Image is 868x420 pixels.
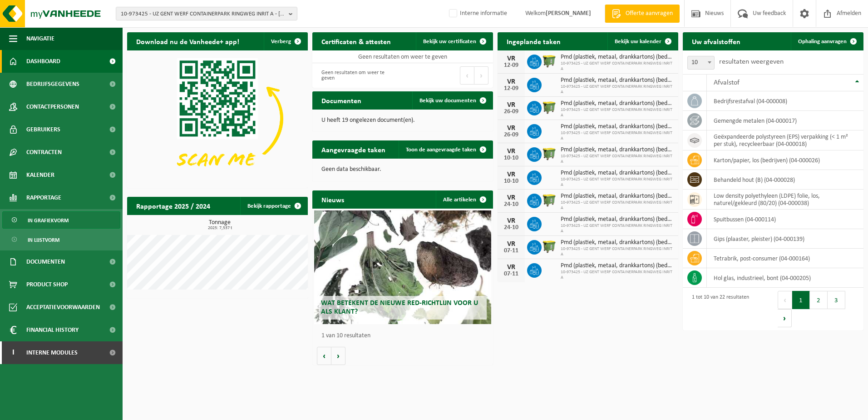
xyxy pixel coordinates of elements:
[561,262,674,270] span: Pmd (plastiek, metaal, drankkartons) (bedrijven)
[778,309,792,327] button: Next
[688,56,714,69] span: 10
[561,84,674,95] span: 10-973425 - UZ GENT WERF CONTAINERPARK RINGWEG INRIT A
[707,130,863,150] td: geëxpandeerde polystyreen (EPS) verpakking (< 1 m² per stuk), recycleerbaar (04-000018)
[271,39,291,45] span: Verberg
[502,155,520,161] div: 10-10
[502,240,520,248] div: VR
[561,130,674,141] span: 10-973425 - UZ GENT WERF CONTAINERPARK RINGWEG INRIT A
[26,319,79,341] span: Financial History
[317,347,331,365] button: Vorige
[399,140,492,159] a: Toon de aangevraagde taken
[542,53,557,69] img: WB-1100-HPE-GN-50
[792,291,810,309] button: 1
[314,210,491,324] a: Wat betekent de nieuwe RED-richtlijn voor u als klant?
[607,32,677,50] a: Bekijk uw kalender
[605,5,680,23] a: Offerte aanvragen
[707,170,863,190] td: behandeld hout (B) (04-000028)
[502,271,520,277] div: 07-11
[502,132,520,138] div: 26-09
[127,50,308,186] img: Download de VHEPlus App
[116,7,297,20] button: 10-973425 - UZ GENT WERF CONTAINERPARK RINGWEG INRIT A - [GEOGRAPHIC_DATA]
[561,223,674,234] span: 10-973425 - UZ GENT WERF CONTAINERPARK RINGWEG INRIT A
[561,177,674,188] span: 10-973425 - UZ GENT WERF CONTAINERPARK RINGWEG INRIT A
[707,268,863,288] td: hol glas, industrieel, bont (04-000205)
[28,212,69,229] span: In grafiekvorm
[707,190,863,210] td: low density polyethyleen (LDPE) folie, los, naturel/gekleurd (80/20) (04-000038)
[2,231,120,248] a: In lijstvorm
[26,250,65,273] span: Documenten
[502,78,520,85] div: VR
[687,290,749,328] div: 1 tot 10 van 22 resultaten
[2,211,120,229] a: In grafiekvorm
[26,186,61,209] span: Rapportage
[127,197,219,215] h2: Rapportage 2025 / 2024
[561,54,674,61] span: Pmd (plastiek, metaal, drankkartons) (bedrijven)
[561,154,674,165] span: 10-973425 - UZ GENT WERF CONTAINERPARK RINGWEG INRIT A
[707,150,863,170] td: karton/papier, los (bedrijven) (04-000026)
[26,95,79,118] span: Contactpersonen
[778,291,792,309] button: Previous
[26,273,68,296] span: Product Shop
[412,91,492,110] a: Bekijk uw documenten
[28,231,59,249] span: In lijstvorm
[561,170,674,177] span: Pmd (plastiek, metaal, drankkartons) (bedrijven)
[502,201,520,208] div: 24-10
[707,210,863,229] td: spuitbussen (04-000114)
[561,107,674,118] span: 10-973425 - UZ GENT WERF CONTAINERPARK RINGWEG INRIT A
[714,79,740,86] span: Afvalstof
[416,32,492,50] a: Bekijk uw certificaten
[312,91,370,109] h2: Documenten
[447,7,507,20] label: Interne informatie
[502,55,520,62] div: VR
[132,220,308,230] h3: Tonnage
[460,66,474,85] button: Previous
[436,190,492,209] a: Alle artikelen
[502,248,520,254] div: 07-11
[26,73,79,95] span: Bedrijfsgegevens
[423,39,476,45] span: Bekijk uw certificaten
[707,229,863,249] td: gips (plaaster, pleister) (04-000139)
[707,111,863,130] td: gemengde metalen (04-000017)
[240,197,307,215] a: Bekijk rapportage
[502,225,520,231] div: 24-10
[798,39,847,45] span: Ophaling aanvragen
[542,192,557,208] img: WB-1100-HPE-GN-50
[312,50,493,63] td: Geen resultaten om weer te geven
[561,246,674,257] span: 10-973425 - UZ GENT WERF CONTAINERPARK RINGWEG INRIT A
[312,32,400,50] h2: Certificaten & attesten
[561,123,674,130] span: Pmd (plastiek, metaal, drankkartons) (bedrijven)
[683,32,750,50] h2: Uw afvalstoffen
[615,39,661,45] span: Bekijk uw kalender
[542,100,557,115] img: WB-1100-HPE-GN-50
[561,239,674,246] span: Pmd (plastiek, metaal, drankkartons) (bedrijven)
[331,347,345,365] button: Volgende
[561,270,674,280] span: 10-973425 - UZ GENT WERF CONTAINERPARK RINGWEG INRIT A
[623,9,675,18] span: Offerte aanvragen
[406,147,476,153] span: Toon de aangevraagde taken
[561,100,674,107] span: Pmd (plastiek, metaal, drankkartons) (bedrijven)
[561,77,674,84] span: Pmd (plastiek, metaal, drankkartons) (bedrijven)
[502,109,520,115] div: 26-09
[502,264,520,271] div: VR
[546,10,591,17] strong: [PERSON_NAME]
[312,140,395,158] h2: Aangevraagde taken
[707,249,863,268] td: tetrabrik, post-consumer (04-000164)
[502,101,520,109] div: VR
[502,148,520,155] div: VR
[26,141,62,164] span: Contracten
[502,171,520,178] div: VR
[719,58,784,65] label: resultaten weergeven
[810,291,828,309] button: 2
[561,61,674,72] span: 10-973425 - UZ GENT WERF CONTAINERPARK RINGWEG INRIT A
[121,7,285,21] span: 10-973425 - UZ GENT WERF CONTAINERPARK RINGWEG INRIT A - [GEOGRAPHIC_DATA]
[502,217,520,225] div: VR
[502,62,520,69] div: 12-09
[707,91,863,111] td: bedrijfsrestafval (04-000008)
[502,194,520,201] div: VR
[321,166,484,173] p: Geen data beschikbaar.
[127,32,248,50] h2: Download nu de Vanheede+ app!
[132,226,308,230] span: 2025: 7,537 t
[542,146,557,161] img: WB-1100-HPE-GN-50
[26,27,54,50] span: Navigatie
